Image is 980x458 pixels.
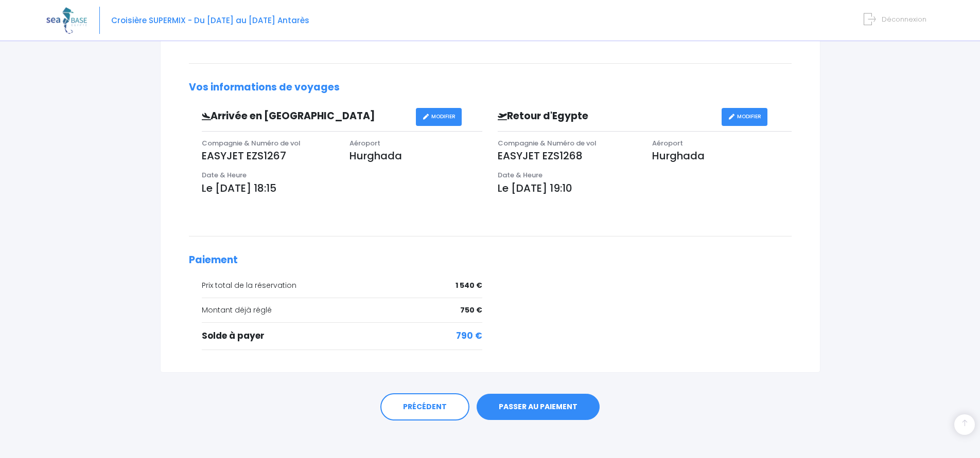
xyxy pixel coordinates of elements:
h3: Arrivée en [GEOGRAPHIC_DATA] [194,111,416,122]
p: Hurghada [349,148,482,163]
a: PRÉCÉDENT [380,393,469,421]
a: MODIFIER [416,108,462,126]
p: EASYJET EZS1267 [202,148,335,163]
p: Le [DATE] 19:10 [498,180,792,196]
a: PASSER AU PAIEMENT [477,394,600,420]
span: Croisière SUPERMIX - Du [DATE] au [DATE] Antarès [111,15,309,26]
a: MODIFIER [722,108,767,126]
span: Compagnie & Numéro de vol [202,138,301,148]
div: Montant déjà réglé [202,305,483,316]
h3: Retour d'Egypte [490,111,722,122]
h2: Paiement [189,254,792,266]
span: Date & Heure [202,170,247,180]
span: 1 540 € [456,280,482,291]
div: Solde à payer [202,329,483,343]
span: Compagnie & Numéro de vol [498,138,597,148]
span: Déconnexion [882,14,926,24]
span: Aéroport [349,138,380,148]
span: Aéroport [652,138,683,148]
h2: Vos informations de voyages [189,82,792,94]
p: EASYJET EZS1268 [498,148,637,163]
p: Hurghada [652,148,791,163]
div: Prix total de la réservation [202,280,483,291]
span: Date & Heure [498,170,542,180]
span: 790 € [456,329,482,343]
span: 750 € [460,305,482,316]
p: Le [DATE] 18:15 [202,180,483,196]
